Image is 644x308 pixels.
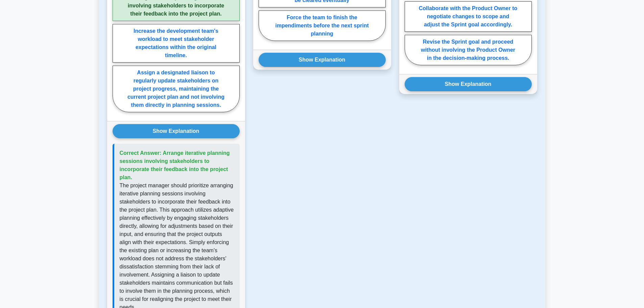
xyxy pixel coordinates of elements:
[259,10,386,41] label: Force the team to finish the impendiments before the next sprint planning
[405,77,532,91] button: Show Explanation
[405,35,532,65] label: Revise the Sprint goal and proceed without involving the Product Owner in the decision-making pro...
[113,124,240,138] button: Show Explanation
[405,1,532,32] label: Collaborate with the Product Owner to negotiate changes to scope and adjust the Sprint goal accor...
[120,150,230,180] span: Correct Answer: Arrange iterative planning sessions involving stakeholders to incorporate their f...
[113,24,240,63] label: Increase the development team's workload to meet stakeholder expectations within the original tim...
[113,66,240,112] label: Assign a designated liaison to regularly update stakeholders on project progress, maintaining the...
[259,53,386,67] button: Show Explanation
